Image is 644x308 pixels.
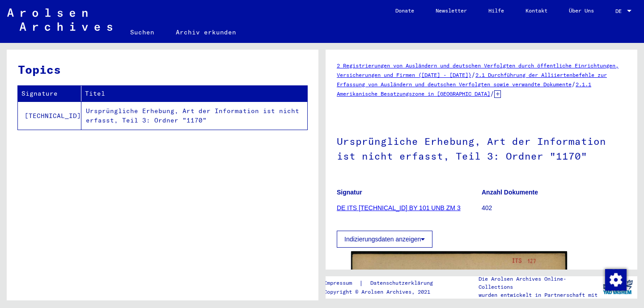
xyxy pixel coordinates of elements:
h1: Ursprüngliche Erhebung, Art der Information ist nicht erfasst, Teil 3: Ordner "1170" [337,121,626,175]
b: Signatur [337,189,362,196]
div: | [324,278,444,288]
p: wurden entwickelt in Partnerschaft mit [479,291,598,299]
a: Impressum [324,278,359,288]
h3: Topics [18,61,307,78]
img: Arolsen_neg.svg [7,8,112,31]
p: 402 [482,203,626,213]
span: / [490,89,494,97]
span: / [572,80,576,88]
th: Signature [18,86,81,101]
button: Indizierungsdaten anzeigen [337,231,432,248]
b: Anzahl Dokumente [482,189,538,196]
span: / [471,71,475,79]
p: Copyright © Arolsen Archives, 2021 [324,288,444,296]
td: Ursprüngliche Erhebung, Art der Information ist nicht erfasst, Teil 3: Ordner "1170" [81,101,307,130]
img: Zustimmung ändern [605,269,627,291]
img: yv_logo.png [601,276,635,298]
p: Die Arolsen Archives Online-Collections [479,275,598,291]
th: Titel [81,86,307,101]
a: DE ITS [TECHNICAL_ID] BY 101 UNB ZM 3 [337,204,461,211]
a: Archiv erkunden [165,21,247,43]
div: Zustimmung ändern [605,269,626,290]
a: 2 Registrierungen von Ausländern und deutschen Verfolgten durch öffentliche Einrichtungen, Versic... [337,62,619,78]
td: [TECHNICAL_ID] [18,101,81,130]
span: DE [615,8,625,14]
a: Datenschutzerklärung [363,278,444,288]
a: Suchen [119,21,165,43]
